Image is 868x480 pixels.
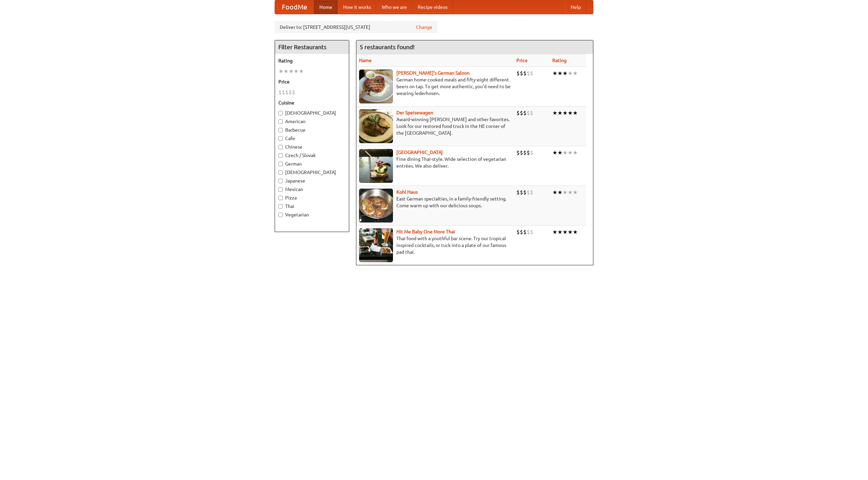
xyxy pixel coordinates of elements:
li: $ [289,89,292,96]
li: ★ [568,149,573,156]
label: Czech / Slovak [278,152,346,159]
li: $ [523,149,527,156]
li: ★ [568,228,573,236]
a: [PERSON_NAME]'s German Saloon [396,70,470,76]
label: Barbecue [278,127,346,133]
input: Mexican [278,187,283,192]
ng-pluralize: 5 restaurants found! [360,44,415,50]
label: [DEMOGRAPHIC_DATA] [278,169,346,176]
li: $ [520,228,523,236]
p: East German specialties, in a family-friendly setting. Come warm up with our delicious soups. [359,195,511,209]
img: kohlhaus.jpg [359,189,393,223]
li: ★ [552,70,557,77]
img: babythai.jpg [359,228,393,262]
h5: Cuisine [278,99,346,106]
label: [DEMOGRAPHIC_DATA] [278,110,346,116]
input: Chinese [278,145,283,149]
li: $ [516,109,520,117]
div: Deliver to: [STREET_ADDRESS][US_STATE] [275,21,437,33]
li: ★ [552,109,557,117]
input: [DEMOGRAPHIC_DATA] [278,170,283,175]
img: esthers.jpg [359,70,393,103]
a: [GEOGRAPHIC_DATA] [396,150,443,155]
li: $ [530,228,533,236]
li: ★ [552,189,557,196]
li: ★ [552,228,557,236]
li: ★ [552,149,557,156]
li: $ [523,228,527,236]
a: Rating [552,58,567,63]
li: $ [530,70,533,77]
li: $ [530,189,533,196]
a: Recipe videos [412,0,453,14]
a: Der Speisewagen [396,110,433,115]
a: FoodMe [275,0,314,14]
li: ★ [563,228,568,236]
p: Award-winning [PERSON_NAME] and other favorites. Look for our restored food truck in the NE corne... [359,116,511,136]
a: Change [416,24,432,31]
label: American [278,118,346,125]
h5: Price [278,78,346,85]
li: $ [285,89,289,96]
p: German home-cooked meals and fifty-eight different beers on tap. To get more authentic, you'd nee... [359,76,511,97]
h4: Filter Restaurants [275,40,349,54]
li: ★ [294,68,299,75]
li: $ [520,149,523,156]
li: $ [516,228,520,236]
li: ★ [557,70,563,77]
li: ★ [573,228,578,236]
img: speisewagen.jpg [359,109,393,143]
label: Mexican [278,186,346,193]
a: Name [359,58,372,63]
li: $ [527,189,530,196]
li: ★ [283,68,289,75]
a: Home [314,0,338,14]
li: ★ [573,149,578,156]
input: Pizza [278,196,283,200]
label: German [278,160,346,167]
li: ★ [299,68,304,75]
li: ★ [573,70,578,77]
li: $ [530,149,533,156]
li: ★ [289,68,294,75]
li: ★ [557,189,563,196]
li: $ [523,189,527,196]
a: Kohl Haus [396,189,418,195]
li: ★ [278,68,283,75]
img: satay.jpg [359,149,393,183]
li: ★ [568,70,573,77]
li: $ [516,189,520,196]
li: ★ [557,109,563,117]
label: Japanese [278,177,346,184]
li: $ [278,89,282,96]
li: $ [527,70,530,77]
li: $ [292,89,295,96]
a: Who we are [376,0,412,14]
li: $ [520,70,523,77]
label: Pizza [278,194,346,201]
label: Cafe [278,135,346,142]
input: Japanese [278,179,283,183]
li: ★ [573,189,578,196]
li: $ [520,189,523,196]
input: Thai [278,204,283,209]
li: $ [523,70,527,77]
li: $ [520,109,523,117]
a: Price [516,58,528,63]
input: Cafe [278,136,283,141]
p: Thai food with a youthful bar scene. Try our tropical inspired cocktails, or tuck into a plate of... [359,235,511,255]
input: German [278,162,283,166]
li: ★ [573,109,578,117]
li: $ [527,228,530,236]
li: $ [516,70,520,77]
input: American [278,119,283,124]
li: $ [527,149,530,156]
input: [DEMOGRAPHIC_DATA] [278,111,283,115]
a: Hit Me Baby One More Thai [396,229,455,234]
li: ★ [568,189,573,196]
